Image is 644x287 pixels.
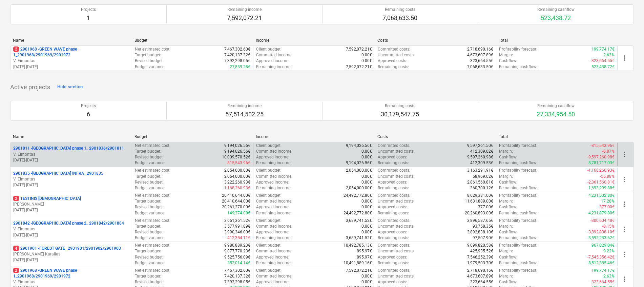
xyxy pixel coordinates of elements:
p: 199,774.17€ [591,268,615,273]
p: Projects [81,7,96,13]
div: Income [256,134,372,139]
p: Remaining costs : [378,210,409,216]
p: 2,054,000.00€ [224,174,250,179]
p: Remaining cashflow [537,7,575,13]
p: 3,689,741.52€ [346,235,372,241]
iframe: Chat Widget [610,254,644,287]
p: Approved costs : [378,154,407,160]
p: -8.87% [602,149,615,154]
p: 7,592,072.21€ [346,268,372,273]
div: 2TESTINIS [DEMOGRAPHIC_DATA][PERSON_NAME][DATE]-[DATE] [13,196,129,213]
span: more_vert [620,150,628,158]
p: [DATE] - [DATE] [13,232,129,238]
p: Revised budget : [135,179,164,185]
p: Client budget : [256,243,282,248]
p: 1 [81,14,96,22]
p: 7,592,072.21€ [346,46,372,52]
p: 0.00€ [361,279,372,285]
p: 2.63% [603,52,615,58]
p: [PERSON_NAME] [13,202,129,207]
button: Hide section [56,82,84,93]
p: Remaining income [225,103,264,109]
p: 9,194,026.56€ [346,160,372,166]
p: 2901968 - GREEN WAVE phase 1_2901968/2901969/2901972 [13,268,129,279]
p: Budget variance : [135,64,165,70]
p: 9.22% [603,248,615,254]
p: Remaining income : [256,185,291,191]
div: Name [13,38,129,43]
p: Revised budget : [135,229,164,235]
p: Cashflow : [499,154,517,160]
p: Uncommitted costs : [378,273,415,279]
p: 1,979,503.70€ [467,260,493,266]
p: Revised budget : [135,204,164,210]
p: Target budget : [135,273,161,279]
p: 7,546,252.39€ [467,254,493,260]
span: more_vert [620,175,628,184]
p: Remaining income : [256,260,291,266]
p: Uncommitted costs : [378,198,415,204]
p: 3,892,838.10€ [467,229,493,235]
p: 7,592,072.21€ [346,64,372,70]
p: -1,168,260.93€ [587,168,615,173]
p: 7,392,298.05€ [224,279,250,285]
p: 20,260,893.00€ [465,210,493,216]
p: Uncommitted costs : [378,248,415,254]
span: 4 [13,246,19,251]
p: Revised budget : [135,254,164,260]
p: Approved costs : [378,279,407,285]
p: 412,309.53€ [470,160,493,166]
p: 7,420,137.32€ [224,52,250,58]
p: Target budget : [135,149,161,154]
p: 0.00€ [361,229,372,235]
p: 2.63% [603,273,615,279]
p: 3,577,991.89€ [224,224,250,229]
p: -3,892,838.10€ [587,229,615,235]
p: Margin : [499,273,513,279]
p: 7,467,302.60€ [224,46,250,52]
p: Margin : [499,149,513,154]
p: 11,631,889.00€ [465,198,493,204]
p: Revised budget : [135,279,164,285]
p: 24,492,772.80€ [344,210,372,216]
p: Remaining cashflow : [499,235,537,241]
p: V. Eimontas [13,279,129,285]
p: Cashflow : [499,204,517,210]
p: 58,969.02€ [473,174,493,179]
p: 2,054,000.00€ [346,168,372,173]
p: Uncommitted costs : [378,52,415,58]
p: V. Eimontas [13,176,129,182]
p: 10,492,785.13€ [344,243,372,248]
p: Target budget : [135,224,161,229]
span: 2 [13,268,19,273]
p: 3,896,587.65€ [467,218,493,224]
p: 7,068,633.50€ [467,64,493,70]
p: Remaining cashflow : [499,260,537,266]
div: Costs [377,38,494,43]
p: Approved income : [256,58,289,64]
p: Committed costs : [378,168,410,173]
p: 9,877,770.23€ [224,248,250,254]
p: Remaining costs : [378,235,409,241]
p: Target budget : [135,52,161,58]
p: 412,309.02€ [470,149,493,154]
p: 10,009,570.52€ [222,154,250,160]
p: 323,664.55€ [470,58,493,64]
p: -7,545,356.42€ [587,254,615,260]
p: Profitability forecast : [499,46,537,52]
div: Total [499,38,615,43]
p: Remaining costs : [378,64,409,70]
p: 24,492,772.80€ [344,193,372,198]
p: Client budget : [256,268,282,273]
p: 6 [81,110,96,118]
p: 895.97€ [357,248,372,254]
p: Profitability forecast : [499,168,537,173]
p: 2901835 - [GEOGRAPHIC_DATA] INFRA_ 2901835 [13,171,103,176]
p: 2,054,000.00€ [224,168,250,173]
p: Active projects [10,83,50,91]
p: 4,231,502.80€ [588,193,615,198]
p: Remaining costs : [378,160,409,166]
p: 0.00€ [361,52,372,58]
p: Committed income : [256,149,292,154]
